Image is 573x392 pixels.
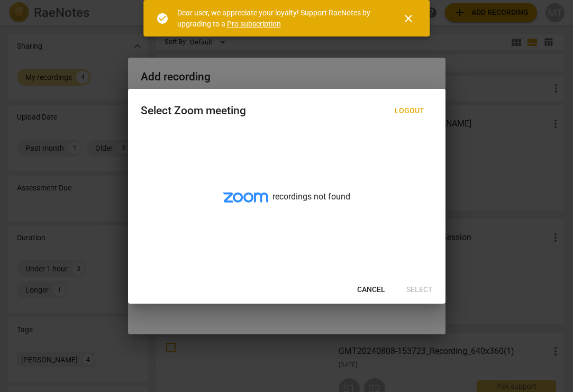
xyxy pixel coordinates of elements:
span: Logout [395,106,424,116]
div: Dear user, we appreciate your loyalty! Support RaeNotes by upgrading to a [177,7,384,29]
button: Logout [386,102,433,121]
span: Cancel [357,285,385,295]
a: Pro subscription [227,20,281,28]
span: check_circle [156,12,169,25]
span: close [402,12,415,25]
div: Select Zoom meeting [141,104,246,117]
div: recordings not found [128,131,445,276]
button: Close [396,6,421,31]
button: Cancel [349,280,394,299]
